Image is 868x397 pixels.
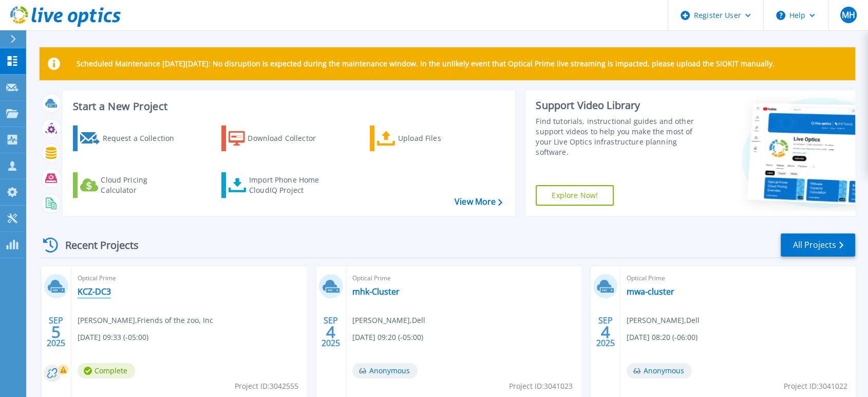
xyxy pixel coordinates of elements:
[326,328,335,336] span: 4
[78,332,148,343] span: [DATE] 09:33 (-05:00)
[398,128,480,149] div: Upload Files
[352,315,425,326] span: [PERSON_NAME] , Dell
[370,125,484,151] a: Upload Files
[352,286,400,297] a: mhk-Cluster
[321,313,341,351] div: SEP 2025
[536,116,703,157] div: Find tutorials, instructional guides and other support videos to help you make the most of your L...
[77,60,775,68] p: Scheduled Maintenance [DATE][DATE]: No disruption is expected during the maintenance window. In t...
[536,99,703,112] div: Support Video Library
[627,315,700,326] span: [PERSON_NAME] , Dell
[249,175,329,195] div: Import Phone Home CloudIQ Project
[352,273,575,284] span: Optical Prime
[73,172,187,198] a: Cloud Pricing Calculator
[73,125,187,151] a: Request a Collection
[101,175,183,195] div: Cloud Pricing Calculator
[627,286,674,297] a: mwa-cluster
[596,313,615,351] div: SEP 2025
[40,232,153,258] div: Recent Projects
[248,128,330,149] div: Download Collector
[627,363,692,378] span: Anonymous
[51,328,61,336] span: 5
[78,363,135,378] span: Complete
[352,332,423,343] span: [DATE] 09:20 (-05:00)
[455,197,502,207] a: View More
[78,315,213,326] span: [PERSON_NAME] , Friends of the zoo, Inc
[235,381,298,392] span: Project ID: 3042555
[509,381,573,392] span: Project ID: 3041023
[784,381,847,392] span: Project ID: 3041022
[73,101,502,112] h3: Start a New Project
[78,273,300,284] span: Optical Prime
[536,185,614,206] a: Explore Now!
[221,125,336,151] a: Download Collector
[781,233,855,257] a: All Projects
[46,313,66,351] div: SEP 2025
[627,332,697,343] span: [DATE] 08:20 (-06:00)
[627,273,849,284] span: Optical Prime
[601,328,610,336] span: 4
[352,363,418,378] span: Anonymous
[78,286,111,297] a: KCZ-DC3
[102,128,184,149] div: Request a Collection
[841,11,855,19] span: MH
